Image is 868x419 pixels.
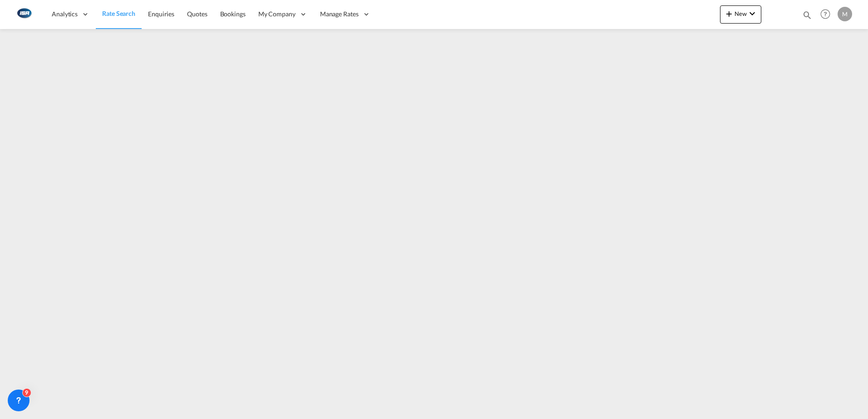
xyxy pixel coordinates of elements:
[802,10,812,20] md-icon: icon-magnify
[724,10,758,17] span: New
[818,6,833,22] span: Help
[187,10,207,18] span: Quotes
[258,10,296,19] span: My Company
[802,10,812,24] div: icon-magnify
[148,10,174,18] span: Enquiries
[52,10,78,19] span: Analytics
[14,4,34,24] img: 1aa151c0c08011ec8d6f413816f9a227.png
[102,10,135,17] span: Rate Search
[220,10,246,18] span: Bookings
[320,10,359,19] span: Manage Rates
[724,8,735,19] md-icon: icon-plus 400-fg
[747,8,758,19] md-icon: icon-chevron-down
[838,7,852,21] div: M
[818,6,838,23] div: Help
[720,5,761,24] button: icon-plus 400-fgNewicon-chevron-down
